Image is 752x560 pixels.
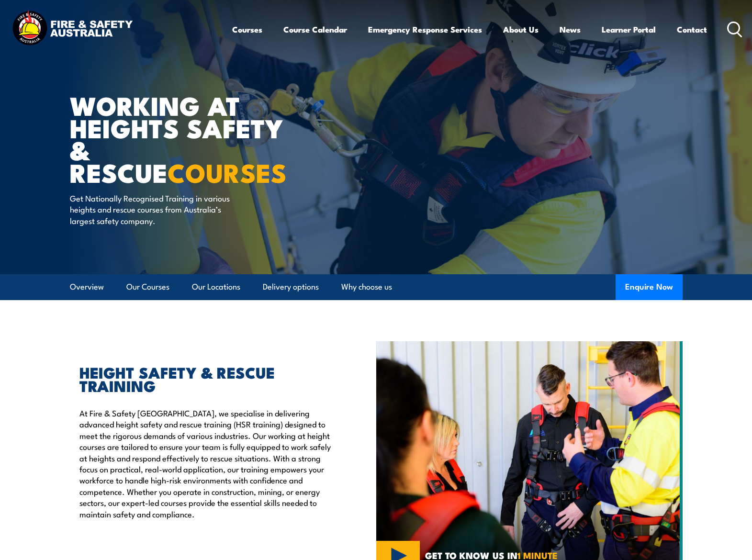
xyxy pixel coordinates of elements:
[79,365,332,392] h2: HEIGHT SAFETY & RESCUE TRAINING
[368,17,482,42] a: Emergency Response Services
[616,274,683,300] button: Enquire Now
[70,94,306,183] h1: WORKING AT HEIGHTS SAFETY & RESCUE
[126,274,169,300] a: Our Courses
[283,17,347,42] a: Course Calendar
[168,152,287,191] strong: COURSES
[425,551,558,560] span: GET TO KNOW US IN
[70,192,245,226] p: Get Nationally Recognised Training in various heights and rescue courses from Australia’s largest...
[263,274,319,300] a: Delivery options
[602,17,656,42] a: Learner Portal
[192,274,240,300] a: Our Locations
[560,17,581,42] a: News
[677,17,707,42] a: Contact
[232,17,262,42] a: Courses
[70,274,104,300] a: Overview
[341,274,392,300] a: Why choose us
[79,407,332,519] p: At Fire & Safety [GEOGRAPHIC_DATA], we specialise in delivering advanced height safety and rescue...
[503,17,539,42] a: About Us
